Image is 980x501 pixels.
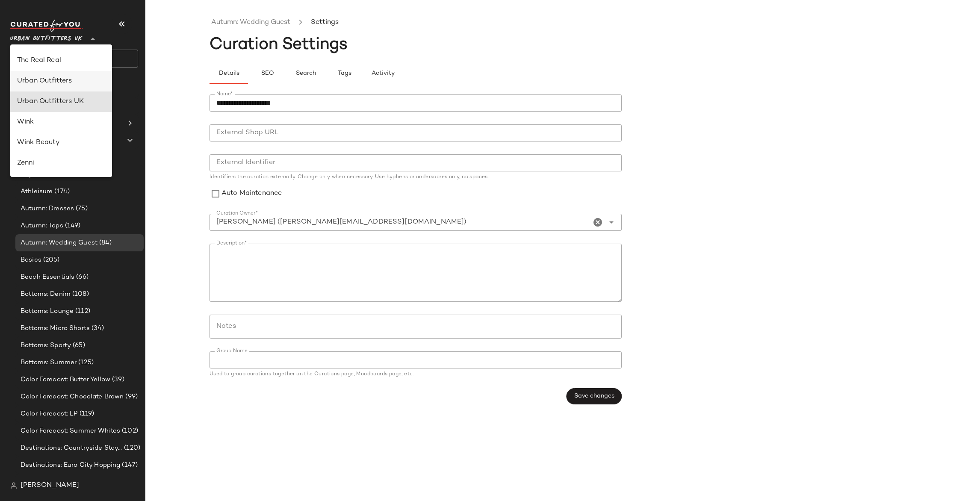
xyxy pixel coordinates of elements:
div: undefined-list [10,44,112,177]
span: Tags [337,70,351,77]
img: cfy_white_logo.C9jOOHJF.svg [10,20,83,32]
span: Autumn: Wedding Guest [21,238,97,248]
span: Activity [371,70,394,77]
i: Clear Curation Owner* [593,217,603,227]
button: Save changes [567,388,622,404]
span: Basics [21,255,41,265]
img: svg%3e [10,482,17,489]
div: Urban Outfitters [17,76,105,86]
span: Color Forecast: Summer Whites [21,426,120,436]
span: [PERSON_NAME] [21,480,79,491]
span: (125) [77,358,94,368]
div: Used to group curations together on the Curations page, Moodboards page, etc. [210,372,622,377]
span: (99) [124,392,138,402]
span: Destinations: Euro City Hopping [21,460,120,470]
span: Bottoms: Micro Shorts [21,324,90,333]
span: (39) [110,375,124,385]
span: Urban Outfitters UK [10,29,83,44]
span: (65) [71,341,85,351]
span: (149) [63,221,81,231]
span: (34) [90,324,104,333]
span: Color Forecast: Chocolate Brown [21,392,124,402]
span: Color Forecast: LP [21,409,78,419]
li: Settings [309,17,340,28]
span: Save changes [574,393,614,400]
span: Curation Settings [210,36,348,53]
span: Bottoms: Summer [21,358,77,368]
span: Beach Essentials [21,272,74,282]
span: (174) [53,187,70,197]
div: The Real Real [17,56,105,66]
div: Identifiers the curation externally. Change only when necessary. Use hyphens or underscores only,... [210,175,622,180]
div: Zenni [17,158,105,168]
label: Auto Maintenance [221,184,282,203]
span: (147) [120,460,138,470]
span: Bottoms: Lounge [21,306,74,316]
a: Autumn: Wedding Guest [211,17,290,28]
span: Color Forecast: Butter Yellow [21,375,110,385]
span: (75) [74,204,88,214]
span: (108) [71,289,89,299]
span: (119) [78,409,94,419]
div: Wink Beauty [17,138,105,148]
div: Urban Outfitters UK [17,97,105,107]
span: (120) [122,443,140,453]
span: Destinations: Countryside Staycation [21,443,122,453]
span: Search [295,70,316,77]
span: Autumn: Tops [21,221,63,231]
i: Open [606,217,617,227]
span: Athleisure [21,187,53,197]
span: Details [218,70,239,77]
span: (84) [97,238,112,248]
span: Autumn: Dresses [21,204,74,214]
span: (112) [74,306,90,316]
span: (66) [74,272,89,282]
span: Bottoms: Sporty [21,341,71,351]
span: Bottoms: Denim [21,289,71,299]
div: Wink [17,117,105,127]
span: (205) [41,255,60,265]
span: SEO [260,70,274,77]
span: (102) [120,426,138,436]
